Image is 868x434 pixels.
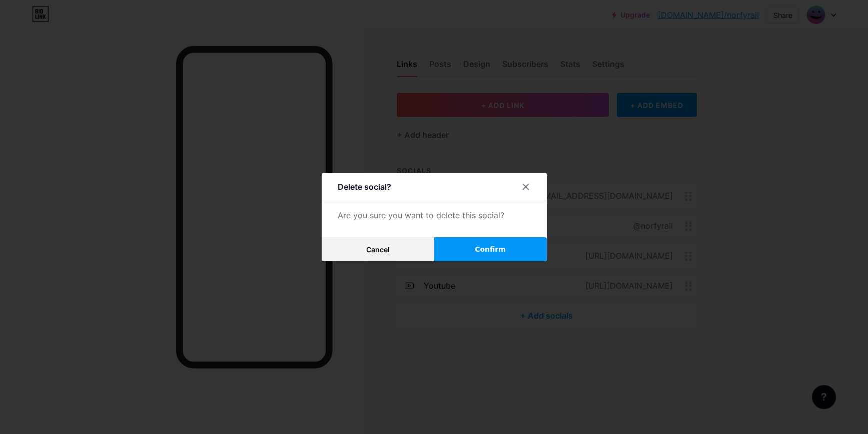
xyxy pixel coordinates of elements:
[322,237,434,261] button: Cancel
[338,181,391,193] div: Delete social?
[366,245,390,254] span: Cancel
[434,237,547,261] button: Confirm
[475,244,506,255] span: Confirm
[338,209,531,221] div: Are you sure you want to delete this social?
